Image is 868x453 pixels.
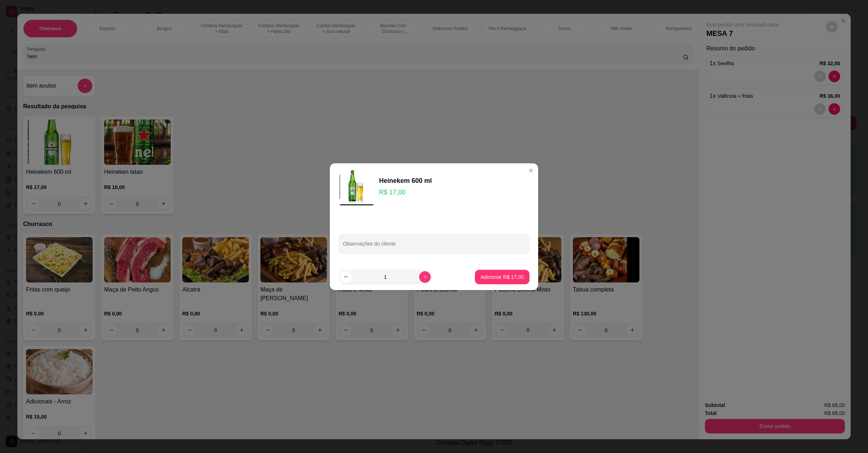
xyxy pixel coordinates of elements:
[379,176,432,186] div: Heinekem 600 ml
[419,271,431,283] button: increase-product-quantity
[379,187,432,197] p: R$ 17,00
[475,270,529,284] button: Adicionar R$ 17,00
[340,271,352,283] button: decrease-product-quantity
[339,169,375,205] img: product-image
[481,273,524,281] p: Adicionar R$ 17,00
[525,165,537,176] button: Close
[343,243,525,250] input: Observações do cliente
